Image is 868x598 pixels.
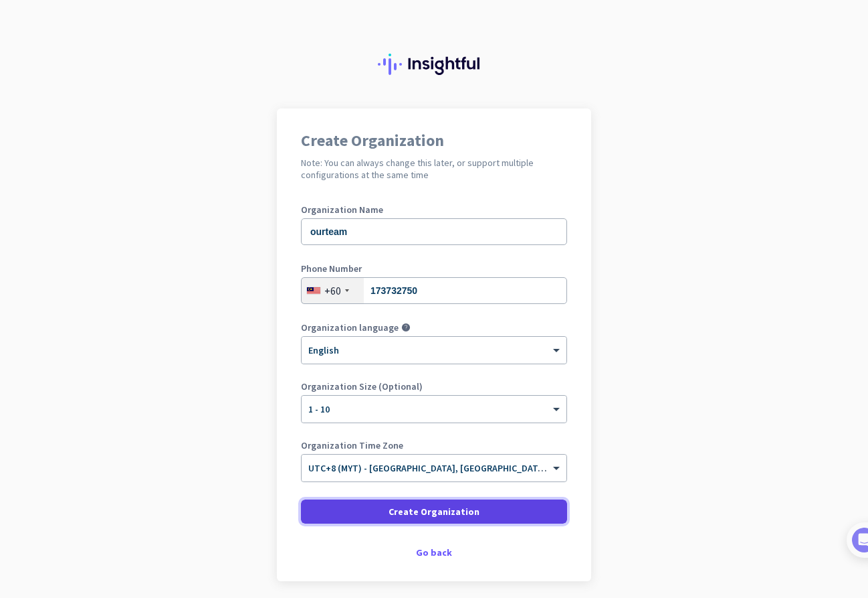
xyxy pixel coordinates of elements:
[301,441,567,450] label: Organization Time Zone
[301,218,567,245] input: What is the name of your organization?
[301,157,567,181] h2: Note: You can always change this later, or support multiple configurations at the same time
[301,323,399,332] label: Organization language
[378,54,490,75] img: Insightful
[301,382,567,391] label: Organization Size (Optional)
[301,133,567,149] h1: Create Organization
[301,500,567,524] button: Create Organization
[401,323,411,332] i: help
[301,205,567,214] label: Organization Name
[301,277,567,304] input: 3-2385 6789
[301,264,567,273] label: Phone Number
[389,505,479,518] span: Create Organization
[324,284,341,297] div: +60
[301,548,567,557] div: Go back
